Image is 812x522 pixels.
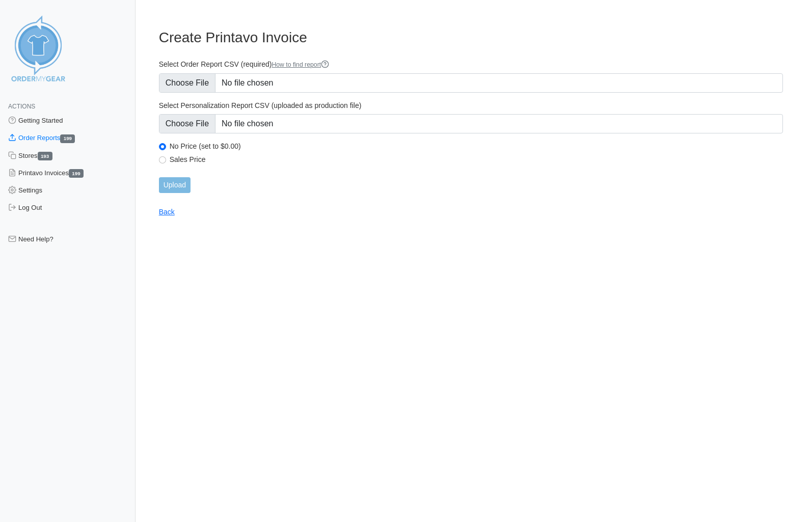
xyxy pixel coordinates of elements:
[170,155,783,164] label: Sales Price
[159,177,191,193] input: Upload
[69,169,84,178] span: 199
[170,142,783,151] label: No Price (set to $0.00)
[159,208,175,216] a: Back
[8,103,35,110] span: Actions
[272,61,329,68] a: How to find report
[159,60,783,69] label: Select Order Report CSV (required)
[60,134,75,143] span: 199
[159,29,783,46] h3: Create Printavo Invoice
[159,101,783,110] label: Select Personalization Report CSV (uploaded as production file)
[38,152,52,160] span: 193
